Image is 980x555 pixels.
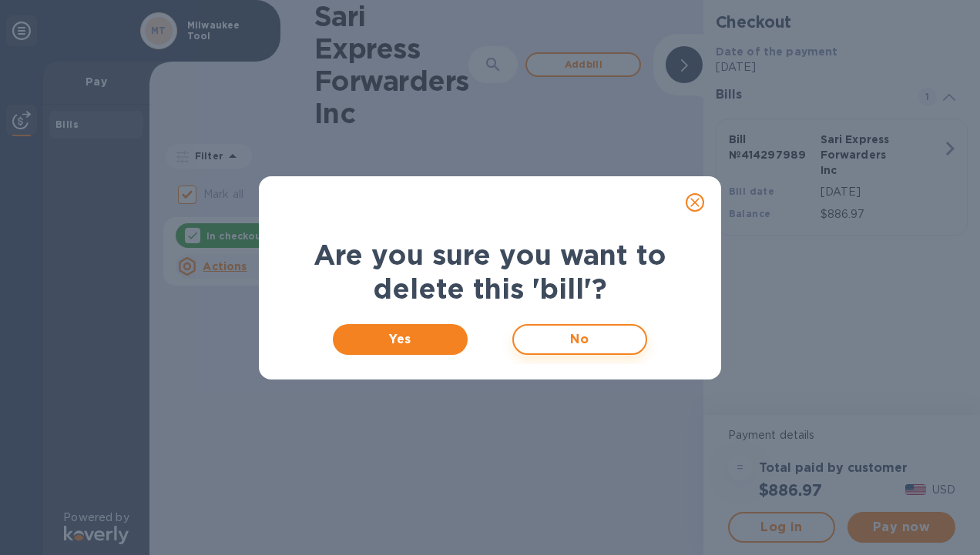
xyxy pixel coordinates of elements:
[314,238,666,306] b: Are you sure you want to delete this 'bill'?
[333,324,468,355] button: Yes
[512,324,647,355] button: No
[676,184,713,221] button: close
[345,330,455,349] span: Yes
[526,330,633,349] span: No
